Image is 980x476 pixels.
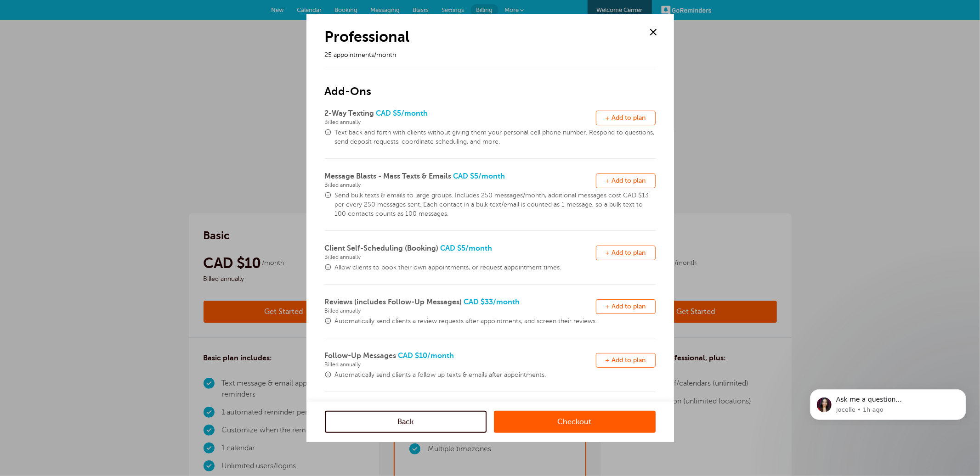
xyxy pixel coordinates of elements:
[796,381,980,426] iframe: Intercom notifications message
[606,303,646,310] span: + Add to plan
[466,244,493,252] span: /month
[335,191,656,218] span: Send bulk texts & emails to large groups. Includes 250 messages/month, additional messages cost C...
[596,246,656,260] button: + Add to plan
[606,357,646,364] span: + Add to plan
[325,361,596,368] span: Billed annually
[493,298,520,306] span: /month
[606,249,646,256] span: + Add to plan
[335,370,656,380] span: Automatically send clients a follow up texts & emails after appointments.
[596,174,656,188] button: + Add to plan
[325,308,596,314] span: Billed annually
[428,352,454,360] span: /month
[335,128,656,146] span: Text back and forth with clients without giving them your personal cell phone number. Respond to ...
[479,172,505,180] span: /month
[325,298,462,306] span: Reviews (includes Follow-Up Messages)
[494,411,656,433] a: Checkout
[606,114,646,121] span: + Add to plan
[325,172,596,188] span: CAD $5
[335,317,656,326] span: Automatically send clients a review requests after appointments, and screen their reviews.
[325,69,656,99] h2: Add-Ons
[325,172,452,180] span: Message Blasts - Mass Texts & Emails
[325,50,635,60] p: 25 appointments/month
[606,177,646,184] span: + Add to plan
[325,28,635,46] h1: Professional
[325,411,487,433] a: Back
[596,111,656,125] button: + Add to plan
[325,244,596,260] span: CAD $5
[325,244,439,252] span: Client Self-Scheduling (Booking)
[325,254,596,260] span: Billed annually
[325,119,596,125] span: Billed annually
[325,182,596,188] span: Billed annually
[402,109,428,118] span: /month
[325,109,374,118] span: 2-Way Texting
[596,299,656,314] button: + Add to plan
[325,352,397,360] span: Follow-Up Messages
[335,263,656,272] span: Allow clients to book their own appointments, or request appointment times.
[596,353,656,368] button: + Add to plan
